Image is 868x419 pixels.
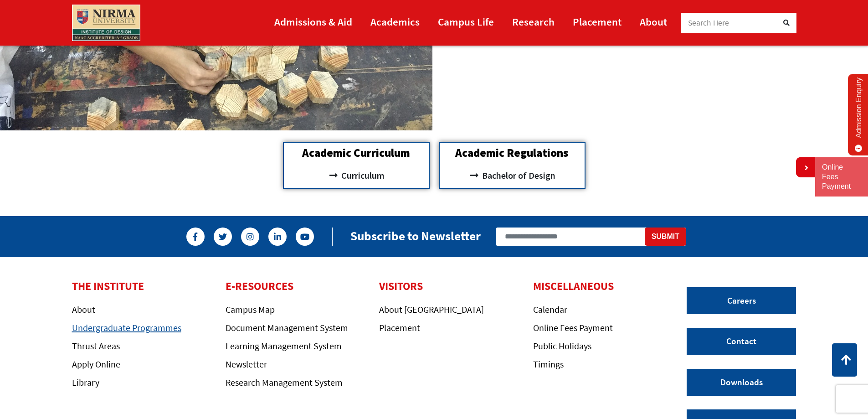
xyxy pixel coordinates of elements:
[573,11,621,32] a: Placement
[72,5,140,41] img: main_logo
[687,328,796,355] a: Contact
[72,358,120,370] a: Apply Online
[512,11,555,32] a: Research
[645,228,686,246] button: Submit
[274,11,352,32] a: Admissions & Aid
[444,147,580,159] h2: Academic Regulations
[226,322,348,333] a: Document Management System
[350,228,481,243] h2: Subscribe to Newsletter
[533,340,591,352] a: Public Holidays
[226,358,267,370] a: Newsletter
[339,168,385,183] span: Curriculum
[370,11,420,32] a: Academics
[640,11,667,32] a: About
[480,168,555,183] span: Bachelor of Design
[379,322,420,333] a: Placement
[226,377,343,388] a: Research Management System
[288,168,424,183] a: Curriculum
[688,18,729,28] span: Search Here
[72,304,95,315] a: About
[444,168,580,183] a: Bachelor of Design
[533,358,564,370] a: Timings
[687,369,796,396] a: Downloads
[822,163,861,191] a: Online Fees Payment
[226,304,275,315] a: Campus Map
[533,322,613,333] a: Online Fees Payment
[72,322,181,333] a: Undergraduate Programmes
[72,377,99,388] a: Library
[533,304,567,315] a: Calendar
[226,340,342,352] a: Learning Management System
[379,304,484,315] a: About [GEOGRAPHIC_DATA]
[72,340,120,352] a: Thrust Areas
[687,287,796,315] a: Careers
[288,147,424,159] h2: Academic Curriculum
[438,11,494,32] a: Campus Life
